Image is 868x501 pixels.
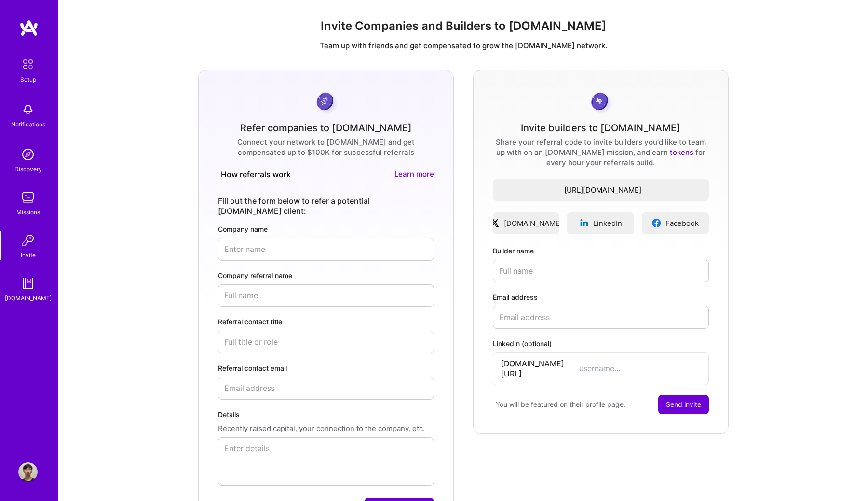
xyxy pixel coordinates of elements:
label: Referral contact email [218,363,434,373]
input: Enter name [218,238,434,261]
img: xLogo [490,218,500,228]
img: Invite [18,231,38,250]
a: tokens [670,148,693,157]
div: Notifications [11,119,45,129]
img: discovery [18,145,38,164]
input: username... [579,363,701,374]
h1: Invite Companies and Builders to [DOMAIN_NAME] [66,19,860,33]
div: Missions [16,207,40,217]
p: Team up with friends and get compensated to grow the [DOMAIN_NAME] network. [66,41,860,51]
input: Full name [493,260,709,282]
label: Details [218,409,434,419]
a: [DOMAIN_NAME] [493,212,560,234]
img: linkedinLogo [579,218,589,228]
input: Full name [218,284,434,307]
div: Setup [20,74,36,84]
a: User Avatar [16,462,40,482]
div: Discovery [14,164,42,174]
button: Send invite [658,395,709,414]
button: [URL][DOMAIN_NAME] [493,179,709,201]
button: How referrals work [218,169,298,180]
label: Company name [218,224,434,234]
input: Email address [218,377,434,400]
span: [DOMAIN_NAME] [504,218,562,228]
img: teamwork [18,188,38,207]
div: Refer companies to [DOMAIN_NAME] [240,123,412,133]
input: Full title or role [218,331,434,353]
a: Facebook [642,212,709,234]
label: LinkedIn (optional) [493,338,709,348]
img: purpleCoin [313,90,339,115]
img: grayCoin [588,90,613,115]
span: [URL][DOMAIN_NAME] [493,185,709,195]
div: Fill out the form below to refer a potential [DOMAIN_NAME] client: [218,196,434,216]
div: Share your referral code to invite builders you'd like to team up with on an [DOMAIN_NAME] missio... [493,137,709,167]
label: Company referral name [218,270,434,280]
div: You will be featured on their profile page. [493,395,625,414]
label: Builder name [493,246,709,256]
div: Connect your network to [DOMAIN_NAME] and get compensated up to $100K for successful referrals [218,137,434,157]
div: Invite builders to [DOMAIN_NAME] [521,123,680,133]
span: Facebook [665,218,699,228]
div: Invite [21,250,36,260]
img: logo [19,19,39,37]
p: Recently raised capital, your connection to the company, etc. [218,423,434,433]
a: LinkedIn [567,212,634,234]
label: Referral contact title [218,317,434,327]
span: [DOMAIN_NAME][URL] [501,359,579,379]
span: LinkedIn [593,218,622,228]
img: guide book [18,274,38,293]
img: bell [18,100,38,119]
label: Email address [493,292,709,302]
img: facebookLogo [651,218,662,228]
input: Email address [493,306,709,329]
img: setup [18,54,38,74]
a: Learn more [394,169,434,180]
div: [DOMAIN_NAME] [5,293,52,303]
img: User Avatar [18,462,38,482]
